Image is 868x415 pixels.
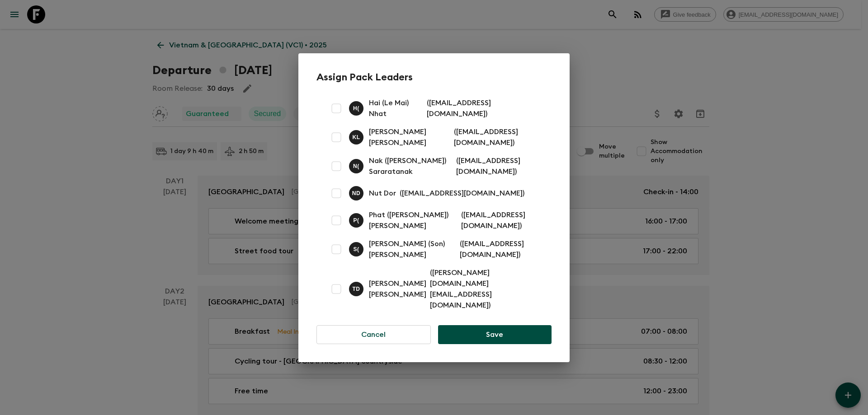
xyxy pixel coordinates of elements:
p: P ( [353,217,359,224]
p: ( [EMAIL_ADDRESS][DOMAIN_NAME] ) [456,155,541,177]
button: Cancel [316,325,431,344]
p: Nak ([PERSON_NAME]) Sararatanak [369,155,453,177]
p: ( [PERSON_NAME][DOMAIN_NAME][EMAIL_ADDRESS][DOMAIN_NAME] ) [430,267,541,311]
p: N ( [353,163,359,170]
p: [PERSON_NAME] [PERSON_NAME] [369,126,450,148]
p: H ( [353,105,359,112]
p: [PERSON_NAME] [PERSON_NAME] [369,278,426,300]
p: K L [352,134,360,141]
p: ( [EMAIL_ADDRESS][DOMAIN_NAME] ) [460,238,541,260]
p: ( [EMAIL_ADDRESS][DOMAIN_NAME] ) [427,98,541,119]
p: [PERSON_NAME] (Son) [PERSON_NAME] [369,238,456,260]
p: Hai (Le Mai) Nhat [369,98,423,119]
p: ( [EMAIL_ADDRESS][DOMAIN_NAME] ) [400,188,524,199]
p: T D [352,285,360,293]
p: ( [EMAIL_ADDRESS][DOMAIN_NAME] ) [454,126,541,148]
button: Save [438,325,552,344]
p: Phat ([PERSON_NAME]) [PERSON_NAME] [369,210,458,231]
h2: Assign Pack Leaders [316,71,552,83]
p: S ( [353,246,359,253]
p: N D [352,190,361,197]
p: Nut Dor [369,188,396,199]
p: ( [EMAIL_ADDRESS][DOMAIN_NAME] ) [461,210,541,231]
